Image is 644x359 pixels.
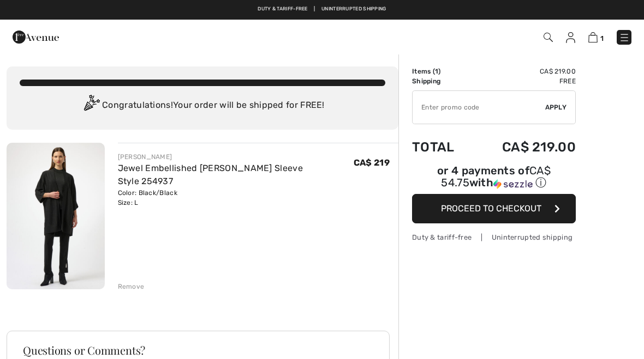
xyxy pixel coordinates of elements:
div: or 4 payments ofCA$ 54.75withSezzle Click to learn more about Sezzle [412,166,576,194]
div: [PERSON_NAME] [118,152,354,162]
td: Free [472,76,576,86]
span: Proceed to Checkout [441,203,541,214]
td: CA$ 219.00 [472,129,576,166]
a: 1ère Avenue [13,31,59,41]
img: Shopping Bag [588,32,598,42]
td: Total [412,129,472,166]
input: Promo code [413,91,545,124]
div: Congratulations! Your order will be shipped for FREE! [20,95,385,117]
td: Items ( ) [412,66,472,76]
div: Duty & tariff-free | Uninterrupted shipping [412,232,576,242]
td: CA$ 219.00 [472,66,576,76]
span: CA$ 219 [354,157,390,168]
img: Search [544,33,553,42]
a: 1 [588,31,604,44]
img: Jewel Embellished Kimono Sleeve Style 254937 [7,143,105,289]
td: Shipping [412,76,472,86]
img: 1ère Avenue [13,26,59,48]
div: Color: Black/Black Size: L [118,188,354,208]
div: or 4 payments of with [412,166,576,190]
h3: Questions or Comments? [23,345,373,356]
button: Proceed to Checkout [412,194,576,223]
span: CA$ 54.75 [441,164,551,189]
div: Remove [118,282,145,291]
img: Sezzle [493,179,533,189]
img: My Info [566,32,575,43]
span: Apply [545,102,567,112]
img: Congratulation2.svg [80,95,102,117]
span: 1 [600,34,604,42]
img: Menu [619,32,630,43]
a: Jewel Embellished [PERSON_NAME] Sleeve Style 254937 [118,163,303,186]
span: 1 [435,68,438,75]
